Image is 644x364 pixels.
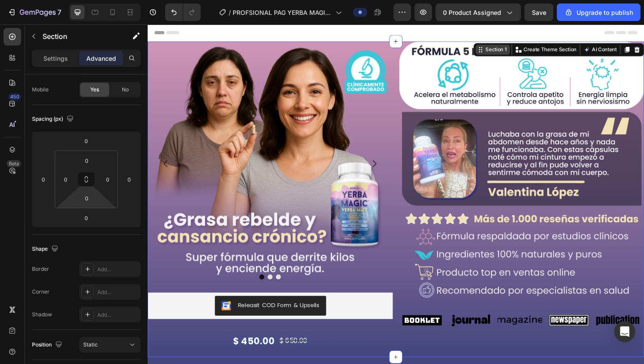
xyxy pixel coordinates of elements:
div: Beta [7,160,21,167]
img: Alt image [371,303,418,323]
div: Shape [32,243,60,255]
div: Upgrade to publish [564,8,633,17]
div: Shadow [32,311,52,318]
button: Dot [118,265,124,270]
button: Save [524,3,553,21]
span: PROFSIONAL PAG YERBA MAGIC FRASCO [233,8,332,17]
iframe: Design area [148,24,644,364]
button: Dot [136,265,141,270]
div: Border [32,265,49,273]
img: gempages_580220559711798260-3a9407de-0850-4ccf-95d0-06364aad5c7f.webp [266,195,526,291]
div: Mobile [32,86,49,94]
div: Add... [97,288,138,296]
img: gempages_580220559711798260-0c663bc8-9306-4e48-9f14-d75fde1c93bf.webp [266,18,526,90]
div: Corner [32,288,50,296]
div: Undo/Redo [165,3,201,21]
p: Section [42,31,114,42]
span: 0 product assigned [443,8,501,17]
div: Spacing (px) [32,113,75,125]
input: 0 [78,134,95,147]
input: 0 [123,173,136,186]
input: 0px [78,192,96,205]
img: gempages_580220559711798260-29fdf1ab-90ad-4bf3-98aa-dad9c3090c94.webp [266,90,526,195]
span: No [122,86,129,94]
button: Dot [127,265,132,270]
button: Static [79,337,141,353]
div: Section 1 [356,23,382,31]
div: Open Intercom Messenger [614,321,635,342]
span: Save [532,9,546,16]
button: 0 product assigned [435,3,521,21]
div: Add... [97,311,138,319]
img: Alt image [318,303,366,323]
img: Alt image [474,303,522,323]
input: 0px [78,154,96,167]
button: Upgrade to publish [557,3,640,21]
img: Alt image [422,303,470,323]
input: 0px [59,173,72,186]
button: Releasit COD Form & Upsells [71,287,189,308]
img: Alt image [267,303,314,323]
div: 450 [8,93,21,100]
div: Add... [97,266,138,273]
p: Advanced [86,54,116,63]
div: $ 650.00 [139,328,170,343]
button: 7 [4,3,65,21]
input: 0 [37,173,50,186]
input: 0 [78,211,95,224]
div: $ 450.00 [90,326,135,345]
button: Carousel Next Arrow [228,135,252,160]
p: Create Theme Section [398,23,454,31]
div: Releasit COD Form & Upsells [96,293,182,302]
span: Static [83,341,98,348]
span: / [229,8,231,17]
div: Position [32,339,64,351]
input: 0px [101,173,114,186]
p: 7 [57,7,61,17]
img: CKKYs5695_ICEAE=.webp [78,293,88,303]
p: Settings [43,54,68,63]
button: AI Content [460,21,499,32]
span: Yes [90,86,99,94]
